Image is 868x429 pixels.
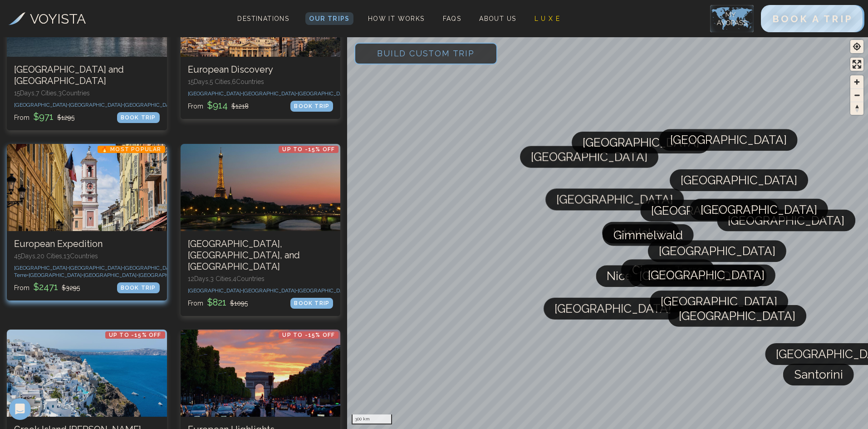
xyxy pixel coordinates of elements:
span: [GEOGRAPHIC_DATA] • [243,90,298,97]
span: [GEOGRAPHIC_DATA] [648,264,765,286]
span: L U X E [535,15,560,22]
a: BOOK A TRIP [761,15,864,24]
span: [GEOGRAPHIC_DATA] [639,265,756,287]
span: How It Works [368,15,425,22]
span: [GEOGRAPHIC_DATA] • [14,265,69,271]
span: BOOK A TRIP [772,13,853,25]
span: [GEOGRAPHIC_DATA] • [243,287,298,294]
a: How It Works [364,12,428,25]
h3: European Expedition [14,238,160,250]
span: [GEOGRAPHIC_DATA] [554,298,671,320]
a: About Us [476,12,520,25]
a: European Expedition🔥 Most PopularEuropean Expedition45Days,20 Cities,13Countries[GEOGRAPHIC_DATA]... [7,144,167,301]
span: [GEOGRAPHIC_DATA] [652,200,768,222]
span: Cinque Terre [632,259,704,281]
p: From [14,110,74,123]
span: [GEOGRAPHIC_DATA] [583,132,699,153]
p: From [188,296,248,309]
h3: European Discovery [188,64,333,75]
span: [GEOGRAPHIC_DATA] [298,287,351,294]
span: Destinations [234,11,293,38]
span: [GEOGRAPHIC_DATA] • [29,272,83,278]
span: Gimmelwald [613,224,683,246]
p: 15 Days, 5 Cities, 6 Countr ies [188,77,333,86]
div: 300 km [352,414,392,424]
button: Build Custom Trip [354,43,497,64]
span: About Us [479,15,516,22]
button: Find my location [850,40,863,53]
span: [GEOGRAPHIC_DATA] [556,188,673,210]
div: BOOK TRIP [290,101,333,112]
span: [GEOGRAPHIC_DATA] • [69,102,124,108]
p: From [14,281,80,293]
p: From [188,99,249,112]
span: $ 1218 [231,103,249,110]
p: 12 Days, 3 Cities, 4 Countr ies [188,274,333,283]
span: [GEOGRAPHIC_DATA] [679,305,795,327]
h3: VOYISTA [30,9,86,29]
span: Our Trips [309,15,350,22]
span: Interlaken [613,222,668,244]
h3: [GEOGRAPHIC_DATA], [GEOGRAPHIC_DATA], and [GEOGRAPHIC_DATA] [188,238,333,272]
span: [GEOGRAPHIC_DATA] [681,169,797,191]
span: [GEOGRAPHIC_DATA] • [14,102,69,108]
span: [GEOGRAPHIC_DATA] [701,199,817,221]
button: Zoom out [850,89,863,102]
button: Zoom in [850,75,863,89]
button: BOOK A TRIP [761,5,864,32]
a: VOYISTA [9,9,86,29]
h3: [GEOGRAPHIC_DATA] and [GEOGRAPHIC_DATA] [14,64,160,87]
span: $ 2471 [31,281,60,292]
div: BOOK TRIP [117,112,160,123]
span: Santorini [794,364,843,385]
span: $ 1095 [230,300,248,307]
a: Our Trips [305,12,353,25]
span: FAQs [443,15,461,22]
p: Up to -15% OFF [279,331,338,339]
button: Reset bearing to north [850,102,863,115]
img: My Account [710,5,754,32]
div: BOOK TRIP [290,298,333,309]
p: 45 Days, 20 Cities, 13 Countr ies [14,251,160,261]
canvas: Map [347,35,868,429]
p: Up to -15% OFF [105,331,165,339]
p: Up to -15% OFF [279,146,338,153]
span: $ 1295 [57,114,74,121]
span: [GEOGRAPHIC_DATA] [670,129,787,151]
span: [GEOGRAPHIC_DATA] • [83,272,138,278]
span: $ 821 [205,297,228,308]
span: [GEOGRAPHIC_DATA] [659,240,775,262]
span: [GEOGRAPHIC_DATA] [531,146,647,168]
span: Build Custom Trip [363,34,489,73]
span: [GEOGRAPHIC_DATA] [728,210,844,232]
img: Voyista Logo [9,12,25,25]
a: L U X E [531,12,564,25]
span: [GEOGRAPHIC_DATA] [661,291,777,312]
span: $ 971 [31,111,55,122]
span: [GEOGRAPHIC_DATA] • [69,265,124,271]
span: [GEOGRAPHIC_DATA] • [188,287,243,294]
span: [GEOGRAPHIC_DATA] • [124,102,179,108]
div: BOOK TRIP [117,282,160,293]
p: 🔥 Most Popular [98,146,165,153]
span: [GEOGRAPHIC_DATA] • [124,265,179,271]
p: 15 Days, 7 Cities, 3 Countr ies [14,89,160,98]
span: [GEOGRAPHIC_DATA] • [298,90,353,97]
span: [GEOGRAPHIC_DATA] • [188,90,243,97]
span: [GEOGRAPHIC_DATA] • [138,272,193,278]
button: Enter fullscreen [850,58,863,71]
span: Nice [607,265,633,287]
span: $ 914 [205,100,230,111]
span: $ 3295 [62,284,80,291]
div: Open Intercom Messenger [9,398,31,420]
a: FAQs [439,12,465,25]
a: London, Paris, and RomeUp to -15% OFF[GEOGRAPHIC_DATA], [GEOGRAPHIC_DATA], and [GEOGRAPHIC_DATA]1... [181,144,341,316]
